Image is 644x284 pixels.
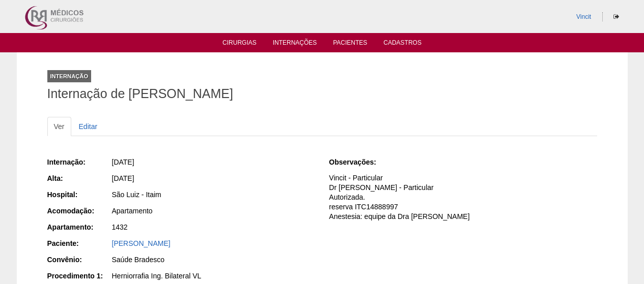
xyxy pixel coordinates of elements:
[47,190,111,200] div: Hospital:
[47,157,111,167] div: Internação:
[112,222,315,232] div: 1432
[47,271,111,281] div: Procedimento 1:
[47,173,111,183] div: Alta:
[329,173,597,221] p: Vincit - Particular Dr [PERSON_NAME] - Particular Autorizada. reserva ITC14888997 Anestesia: equi...
[333,39,367,49] a: Pacientes
[72,117,104,136] a: Editar
[222,39,257,49] a: Cirurgias
[112,158,134,166] span: [DATE]
[112,271,315,281] div: Herniorrafia Ing. Bilateral VL
[47,117,71,136] a: Ver
[47,255,111,265] div: Convênio:
[329,157,393,167] div: Observações:
[112,174,134,182] span: [DATE]
[273,39,317,49] a: Internações
[613,14,619,20] i: Sair
[112,255,315,265] div: Saúde Bradesco
[47,238,111,248] div: Paciente:
[47,222,111,232] div: Apartamento:
[47,87,597,100] h1: Internação de [PERSON_NAME]
[112,190,315,200] div: São Luiz - Itaim
[576,13,591,20] a: Vincit
[47,206,111,216] div: Acomodação:
[112,206,315,216] div: Apartamento
[112,239,171,247] a: [PERSON_NAME]
[47,70,92,82] div: Internação
[383,39,422,49] a: Cadastros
